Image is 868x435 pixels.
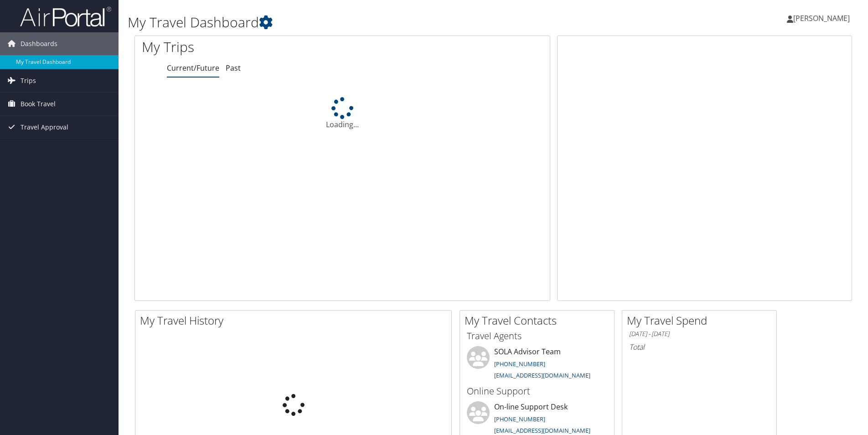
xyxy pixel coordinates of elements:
h2: My Travel History [140,313,451,328]
h3: Travel Agents [467,330,607,342]
h1: My Travel Dashboard [128,13,615,32]
span: Travel Approval [21,116,68,139]
span: Book Travel [21,93,56,115]
span: Trips [21,69,36,92]
span: [PERSON_NAME] [793,13,850,23]
h2: My Travel Spend [627,313,776,328]
a: Current/Future [167,63,219,73]
img: airportal-logo.png [20,6,111,27]
h2: My Travel Contacts [465,313,614,328]
a: [PHONE_NUMBER] [494,415,545,423]
h6: Total [629,342,770,352]
div: Loading... [135,97,550,130]
a: [PHONE_NUMBER] [494,360,545,368]
a: [EMAIL_ADDRESS][DOMAIN_NAME] [494,371,590,379]
h3: Online Support [467,385,607,398]
a: Past [226,63,241,73]
li: SOLA Advisor Team [462,346,612,383]
span: Dashboards [21,32,57,55]
a: [EMAIL_ADDRESS][DOMAIN_NAME] [494,426,590,435]
a: [PERSON_NAME] [787,5,859,32]
h1: My Trips [142,37,370,57]
h6: [DATE] - [DATE] [629,330,770,338]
